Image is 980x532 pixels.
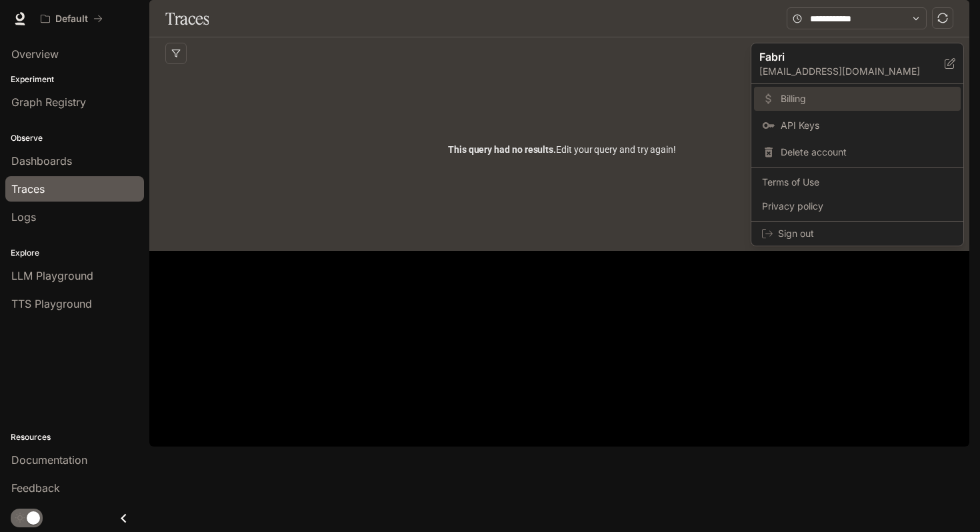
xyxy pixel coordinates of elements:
[762,200,953,213] span: Privacy policy
[754,170,961,194] a: Terms of Use
[762,176,953,189] span: Terms of Use
[754,194,961,218] a: Privacy policy
[759,49,923,65] p: Fabri
[751,222,963,246] div: Sign out
[754,87,961,111] a: Billing
[759,65,945,78] p: [EMAIL_ADDRESS][DOMAIN_NAME]
[754,140,961,164] div: Delete account
[781,92,953,105] span: Billing
[778,227,953,240] span: Sign out
[781,119,953,132] span: API Keys
[781,146,953,159] span: Delete account
[754,113,961,138] a: API Keys
[751,43,963,84] div: Fabri[EMAIL_ADDRESS][DOMAIN_NAME]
